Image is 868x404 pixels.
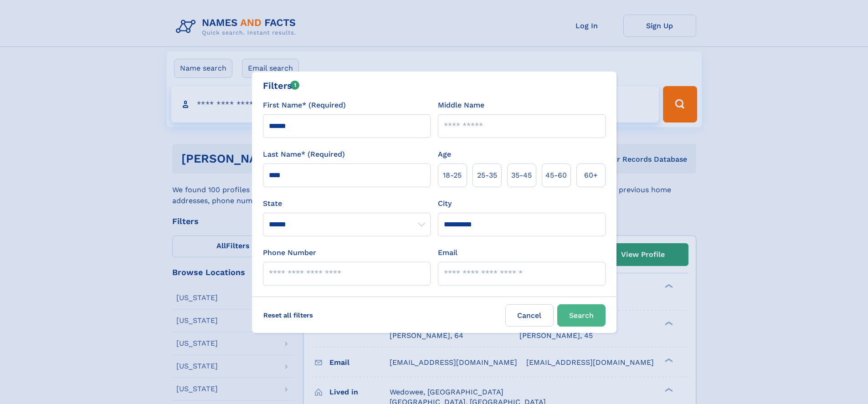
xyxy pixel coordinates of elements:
label: Last Name* (Required) [263,149,345,160]
span: 18‑25 [443,170,462,181]
label: Age [438,149,451,160]
label: State [263,198,431,209]
label: Reset all filters [257,304,319,326]
div: Filters [263,79,300,92]
span: 45‑60 [545,170,567,181]
label: First Name* (Required) [263,100,346,111]
span: 25‑35 [477,170,497,181]
label: Middle Name [438,100,484,111]
label: Email [438,247,457,258]
button: Search [557,304,606,327]
span: 35‑45 [511,170,532,181]
label: City [438,198,452,209]
label: Phone Number [263,247,316,258]
label: Cancel [505,304,554,327]
span: 60+ [584,170,598,181]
